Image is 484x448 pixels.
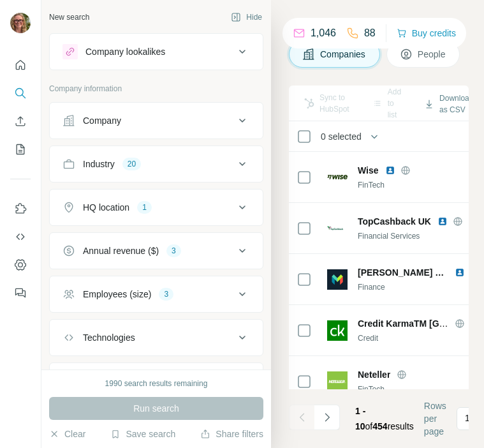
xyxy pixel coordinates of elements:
p: 10 [465,412,475,424]
button: Use Surfe on LinkedIn [10,197,31,220]
img: Logo of TopCashback UK [327,226,348,231]
span: Companies [320,48,367,61]
span: People [418,48,447,61]
div: Annual revenue ($) [83,244,159,257]
div: Company lookalikes [85,45,165,58]
img: Logo of Monzo Bank [327,269,348,290]
span: Wise [358,164,379,177]
button: Buy credits [397,24,456,42]
img: Logo of Neteller [327,371,348,392]
img: LinkedIn logo [437,216,448,227]
div: 20 [122,158,141,170]
span: 454 [372,421,387,431]
button: Quick start [10,54,31,77]
button: My lists [10,138,31,161]
div: 1 [137,202,152,213]
button: HQ location1 [50,192,263,223]
button: Hide [222,8,271,27]
button: Annual revenue ($)3 [50,235,263,266]
span: results [355,406,414,431]
button: Download as CSV [415,89,482,119]
div: Company [83,114,121,127]
button: Company [50,105,263,136]
button: Employees (size)3 [50,279,263,310]
h4: Search [289,15,469,33]
p: 1,046 [311,26,336,41]
button: Dashboard [10,253,31,276]
div: 3 [159,288,173,300]
img: Logo of Wise [327,175,348,179]
button: Company lookalikes [50,36,263,67]
span: 0 selected [321,130,362,143]
button: Navigate to next page [314,405,340,430]
button: Share filters [200,428,263,440]
p: 88 [364,26,376,41]
div: Employees (size) [83,288,151,301]
img: LinkedIn logo [455,267,465,278]
button: Use Surfe API [10,225,31,248]
div: New search [49,11,89,23]
button: Search [10,82,31,105]
span: TopCashback UK [358,215,431,228]
p: Company information [49,83,263,94]
span: Rows per page [424,399,446,438]
div: 1990 search results remaining [105,378,208,389]
img: Logo of Credit KarmaTM Canada [327,320,348,341]
img: LinkedIn logo [385,165,395,175]
button: Keywords [50,366,263,396]
button: Enrich CSV [10,110,31,133]
div: 3 [166,245,181,257]
span: 1 - 10 [355,406,365,431]
div: Industry [83,158,115,170]
span: [PERSON_NAME] Bank [358,266,448,279]
div: HQ location [83,201,129,214]
span: of [365,421,373,431]
button: Technologies [50,322,263,353]
div: Technologies [83,331,135,344]
button: Feedback [10,281,31,304]
button: Clear [49,428,85,440]
button: Industry20 [50,149,263,179]
span: Neteller [358,368,390,381]
img: Avatar [10,13,31,33]
button: Save search [110,428,175,440]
